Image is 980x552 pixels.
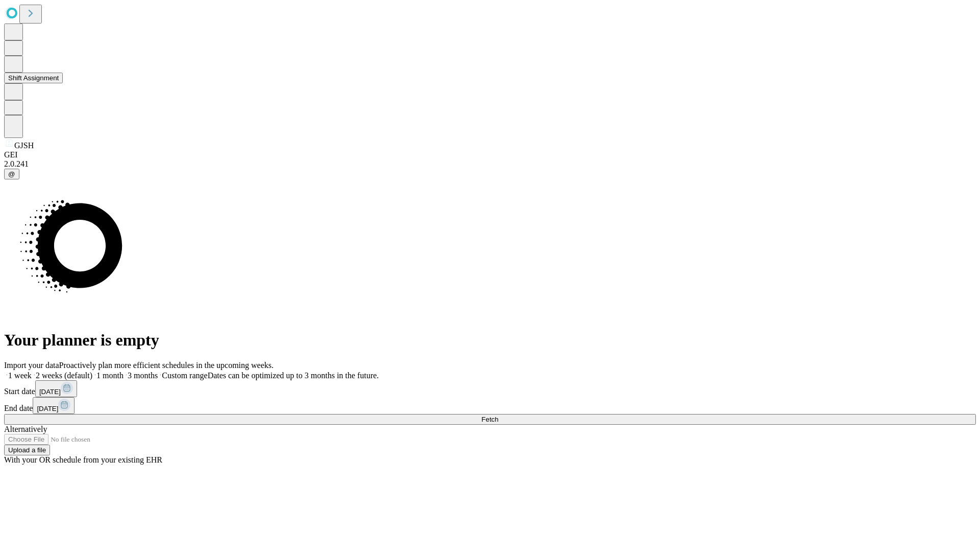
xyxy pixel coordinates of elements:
[4,169,19,179] button: @
[4,73,63,83] button: Shift Assignment
[4,150,976,159] div: GEI
[59,361,274,370] span: Proactively plan more efficient schedules in the upcoming weeks.
[4,397,976,414] div: End date
[37,405,58,412] span: [DATE]
[8,170,15,178] span: @
[4,455,162,464] span: With your OR schedule from your existing EHR
[33,397,75,414] button: [DATE]
[4,331,976,350] h1: Your planner is empty
[36,371,92,380] span: 2 weeks (default)
[128,371,158,380] span: 3 months
[14,141,34,150] span: GJSH
[35,380,77,397] button: [DATE]
[481,416,498,423] span: Fetch
[4,414,976,425] button: Fetch
[8,371,32,380] span: 1 week
[4,380,976,397] div: Start date
[162,371,207,380] span: Custom range
[4,445,50,455] button: Upload a file
[4,361,59,370] span: Import your data
[208,371,379,380] span: Dates can be optimized up to 3 months in the future.
[4,425,47,433] span: Alternatively
[39,388,61,396] span: [DATE]
[4,159,976,169] div: 2.0.241
[96,371,124,380] span: 1 month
